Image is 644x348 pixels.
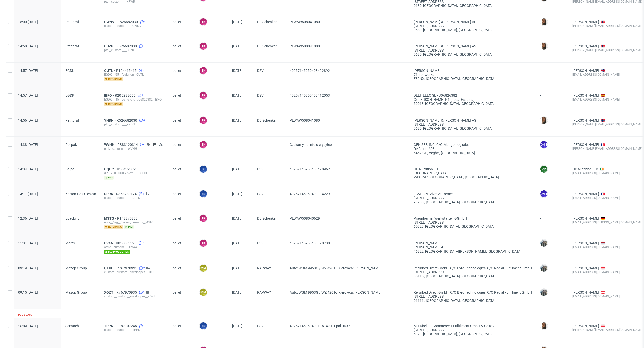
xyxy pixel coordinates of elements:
a: [PERSON_NAME] [572,20,599,24]
img: Angelina Marć [540,117,547,124]
span: 14:11 [DATE] [18,192,38,196]
a: R368280174 [116,192,138,196]
a: GQHC [104,167,117,171]
div: custom__custom____DPRK [104,196,165,200]
a: R124465465 [116,69,138,73]
div: ptg__custom____GBZB [104,48,165,52]
span: [DATE] [232,20,243,24]
a: R767970935 [116,290,138,294]
img: Zeniuk Magdalena [540,289,547,296]
a: R526682030 [117,118,138,122]
span: 09:15 [DATE] [18,290,38,294]
a: [PERSON_NAME] [572,44,599,48]
div: ptg__custom____YNDN [104,122,165,126]
a: R205238055 [115,93,136,97]
figcaption: SS [200,322,207,329]
span: 1 [144,143,146,147]
a: 1 [138,324,145,328]
a: 2 [138,69,144,73]
div: Praunheimer Werkstätten gGmbH [414,216,532,220]
span: 4 [144,20,146,24]
span: pallet [173,216,191,229]
a: HP Nutrition LTD [572,167,598,171]
span: Petitgraf [65,118,79,122]
span: fsc production [104,250,130,254]
span: pallet [173,290,191,303]
img: Angelina Marć [540,43,547,50]
figcaption: TK [200,92,207,99]
span: 40257145950403394229 [290,192,330,196]
span: 14:38 [DATE] [18,143,38,147]
span: R383120314 [117,143,139,147]
div: [STREET_ADDRESS] [414,220,532,224]
span: GBZB [104,44,116,48]
span: DB Schenker [257,44,281,56]
a: R526682030 [117,20,139,24]
a: YNDN [104,118,117,122]
figcaption: TK [200,141,207,148]
span: 14:57 [DATE] [18,93,38,97]
span: 1 [143,192,144,196]
div: GEN SEE, INC. c/o Mango Logistics [414,143,532,147]
img: Zeniuk Magdalena [540,240,547,247]
span: DSV [257,241,281,254]
a: 2 [138,290,145,294]
span: Serwach [65,324,79,328]
span: 09:19 [DATE] [18,266,38,270]
span: PLWAW508041080 [290,20,320,24]
span: 14:34 [DATE] [18,167,38,171]
a: CVAA [104,241,116,245]
span: DB Schenker [257,118,281,130]
a: [PERSON_NAME] [572,324,599,328]
span: 15:00 [DATE] [18,20,38,24]
div: [STREET_ADDRESS] [414,122,532,126]
span: PLWAW508041080 [290,44,320,48]
span: [DATE] [232,192,243,196]
div: custom__custom__enveloppes__QTUH [104,270,165,274]
div: ostro__custom____CVAA [104,245,165,249]
span: R858063325 [116,241,137,245]
div: [PERSON_NAME] [414,241,532,245]
a: TPPN [104,324,116,328]
span: 4 [143,44,145,48]
div: Due 2 days [18,313,32,317]
a: 2 [137,241,144,245]
div: [STREET_ADDRESS] [414,270,532,274]
a: [PERSON_NAME] [572,143,599,147]
a: DPRK [104,192,116,196]
span: Petitgraf [65,44,79,48]
figcaption: MM [200,265,207,272]
div: [GEOGRAPHIC_DATA] [414,171,532,175]
figcaption: TK [200,43,207,50]
div: EGDK__f45__delitello_sl_b06826382__IBFO [104,97,165,102]
span: pallet [173,20,191,32]
span: DB Schenker [257,216,281,229]
div: custom__custom____QWNV [104,24,165,28]
span: pallet [173,241,191,254]
div: [PERSON_NAME] & [PERSON_NAME] AS [414,20,532,24]
span: [DATE] [232,69,243,73]
div: custom__custom____TPPN [104,328,165,332]
div: [STREET_ADDRESS] [414,24,532,28]
a: [PERSON_NAME] [572,266,599,270]
a: 1 [136,93,143,97]
a: [PERSON_NAME] [572,290,599,294]
figcaption: ZP [540,166,547,173]
span: returning [104,77,123,81]
div: Refurbed Direct GmbH, c/o byrd technologies, c/o Radial Fulfillment GmbH [414,290,532,294]
div: 65929, [GEOGRAPHIC_DATA] , [GEOGRAPHIC_DATA] [414,224,532,228]
span: EGDK [65,69,74,73]
a: 1 [139,143,146,147]
span: 2 [143,266,145,270]
a: [PERSON_NAME] [572,93,599,97]
div: De Amert 603 [414,147,532,151]
a: R148870893 [117,216,139,220]
span: RAPWAY [257,266,281,278]
span: 40257145950403428962 [290,167,330,171]
div: - [540,67,564,73]
span: R087107245 [116,324,138,328]
span: 1 [143,324,145,328]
